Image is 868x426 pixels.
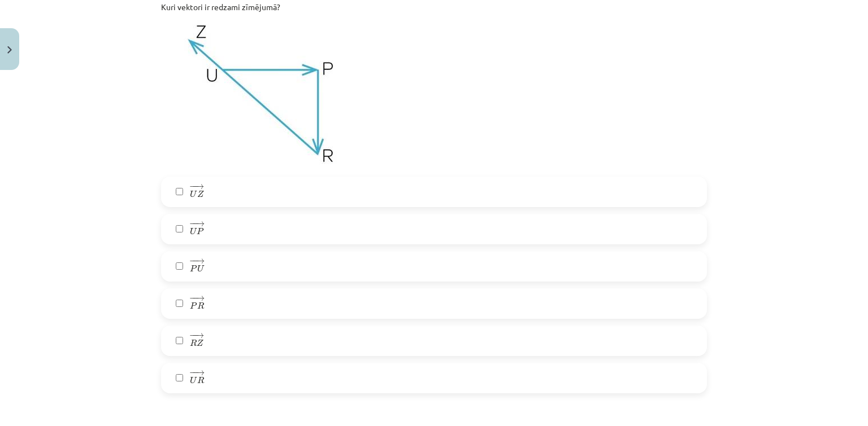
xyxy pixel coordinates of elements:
span: − [189,296,197,301]
span: → [196,371,205,376]
span: R [197,376,204,384]
span: P [190,302,197,309]
span: → [195,333,204,339]
span: − [189,259,197,264]
span: − [192,296,193,301]
span: Z [197,339,203,346]
span: → [196,296,205,301]
span: → [196,259,205,264]
span: U [190,190,197,197]
span: Z [197,190,204,197]
span: − [189,333,197,339]
span: − [189,222,197,227]
span: − [192,333,193,339]
span: P [190,265,197,272]
span: U [197,265,204,272]
span: U [190,376,197,384]
span: → [196,222,205,227]
span: − [192,185,193,190]
span: − [189,185,197,190]
span: → [195,185,204,190]
span: R [190,339,197,346]
img: icon-close-lesson-0947bae3869378f0d4975bcd49f059093ad1ed9edebbc8119c70593378902aed.svg [7,46,12,54]
p: Kuri vektori ir redzami zīmējumā? [161,1,707,13]
span: − [192,222,193,227]
span: − [189,371,197,376]
span: R [197,302,204,309]
span: − [192,259,193,264]
span: U [190,227,197,235]
span: P [197,227,204,235]
span: − [192,371,193,376]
